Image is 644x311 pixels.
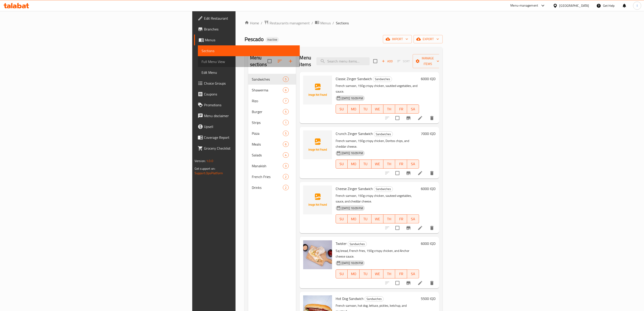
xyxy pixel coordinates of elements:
span: Drinks [252,185,283,190]
span: Hot Dog Sandwich [336,295,364,302]
button: delete [426,168,437,179]
div: Menu-management [511,3,538,8]
a: Edit Restaurant [194,13,300,24]
button: WE [371,214,383,223]
span: MO [349,106,358,112]
span: French Fries [252,174,283,179]
div: French Fries2 [248,171,296,182]
span: Meals [252,142,283,147]
span: Sandwiches [373,77,392,82]
div: Pizza5 [248,128,296,139]
span: Menu disclaimer [204,113,296,118]
p: Saj bread, French fries, 150g crispy chicken, and Anchor cheese sauce. [336,248,419,259]
span: FR [397,271,405,277]
span: Add [381,59,393,64]
div: items [283,131,289,136]
span: Strips [252,120,283,125]
div: Burger [252,109,283,114]
span: [DATE] 10:09 PM [340,151,365,155]
button: MO [348,269,360,279]
h6: 7000 IQD [421,130,435,137]
div: Sandwiches5 [248,74,296,85]
span: 2 [283,186,288,190]
div: items [283,185,289,190]
span: Cheese Zinger Sandwich [336,185,373,192]
span: Edit Restaurant [204,16,296,21]
span: Version: [195,158,206,164]
span: 5 [283,110,288,114]
div: Salads [252,152,283,158]
a: Promotions [194,100,300,110]
span: SA [409,161,417,167]
span: TU [361,106,370,112]
span: Crunch Zinger Sandwich [336,130,373,137]
button: TH [383,269,395,279]
input: search [316,57,370,65]
button: Branch-specific-item [403,168,414,179]
a: Menus [194,35,300,45]
button: TH [383,160,395,169]
div: Pizza [252,131,283,136]
span: Sandwiches [252,77,283,82]
span: Upsell [204,124,296,129]
button: TU [360,269,371,279]
span: Sort sections [274,56,285,67]
img: Twister [303,240,332,269]
div: Rizo [252,98,283,104]
span: Edit Menu [202,70,296,75]
button: Branch-specific-item [403,113,414,123]
span: FR [397,161,405,167]
span: [DATE] 10:09 PM [340,206,365,210]
span: 6 [283,142,288,146]
div: items [283,174,289,179]
span: TU [361,161,370,167]
span: Sandwiches [348,241,367,247]
div: Meals6 [248,139,296,150]
button: SU [336,160,348,169]
div: Sandwiches [374,131,393,137]
button: SA [407,214,419,223]
a: Edit Menu [198,67,300,78]
button: FR [395,104,407,114]
a: Sections [198,45,300,56]
h6: 6000 IQD [421,76,435,82]
button: TU [360,160,371,169]
span: 2 [283,175,288,179]
button: SU [336,214,348,223]
button: WE [371,160,383,169]
span: Get support on: [195,166,215,172]
a: Full Menu View [198,56,300,67]
button: export [414,35,443,43]
span: Sandwiches [374,132,393,137]
div: items [283,77,289,82]
span: MO [349,271,358,277]
span: FR [397,106,405,112]
nav: Menu sections [248,72,296,195]
button: Add section [285,56,296,67]
span: SU [338,271,346,277]
a: Branches [194,24,300,35]
span: [DATE] 10:09 PM [340,96,365,100]
span: Select to update [393,278,402,288]
span: Sandwiches [374,186,393,192]
button: delete [426,113,437,123]
li: / [312,20,313,26]
span: Select to update [393,223,402,233]
h6: 6000 IQD [421,186,435,192]
span: Select section first [394,58,413,65]
span: Add item [380,58,394,65]
button: TU [360,104,371,114]
div: Shawerma6 [248,85,296,95]
button: FR [395,214,407,223]
span: 3 [283,164,288,168]
span: [DATE] 10:09 PM [340,261,365,265]
span: WE [373,271,382,277]
a: Grocery Checklist [194,143,300,154]
div: Strips1 [248,117,296,128]
span: export [417,36,439,42]
div: items [283,120,289,125]
span: WE [373,216,382,222]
